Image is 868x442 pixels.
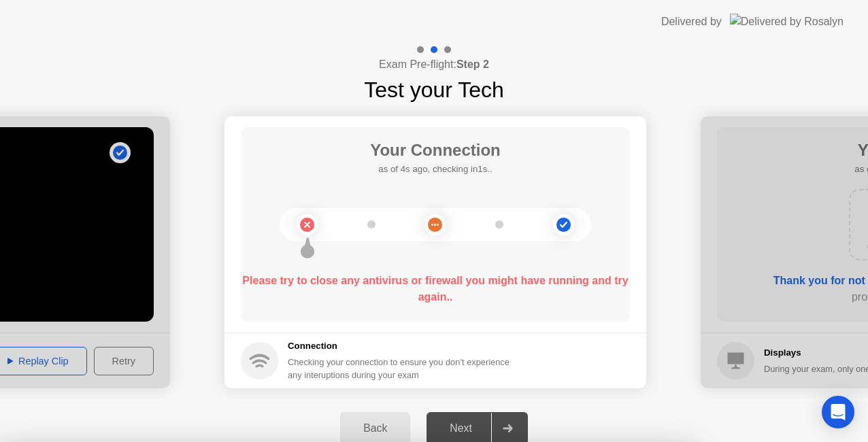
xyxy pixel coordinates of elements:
h1: Test your Tech [364,73,504,106]
div: Next [431,422,491,435]
div: Checking your connection to ensure you don’t experience any interuptions during your exam [288,356,518,381]
img: Delivered by Rosalyn [730,14,844,29]
h5: as of 4s ago, checking in1s.. [370,163,501,176]
b: Step 2 [456,58,489,70]
h4: Exam Pre-flight: [379,56,489,73]
b: Please try to close any antivirus or firewall you might have running and try again.. [242,275,628,303]
div: Open Intercom Messenger [822,396,854,428]
div: Back [344,422,406,435]
div: Delivered by [661,14,722,30]
h1: Your Connection [370,138,501,163]
h5: Connection [288,339,518,353]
